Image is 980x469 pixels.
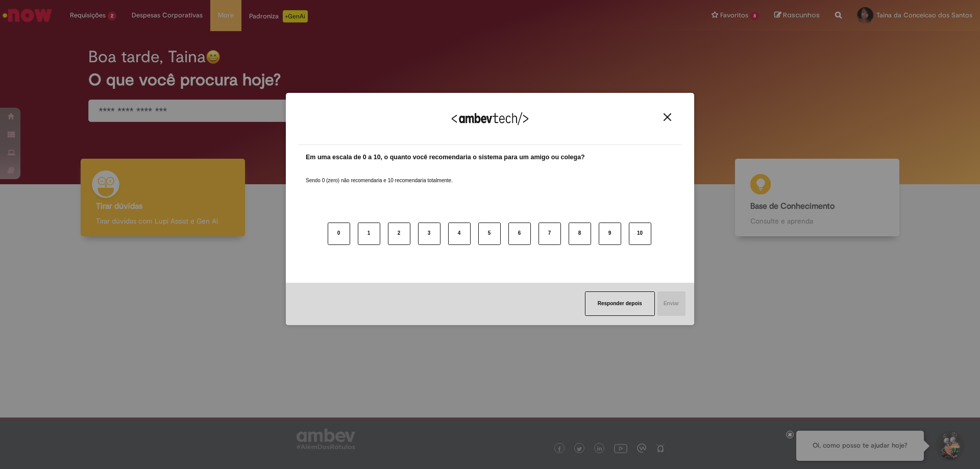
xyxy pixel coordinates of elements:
[599,223,621,245] button: 9
[328,223,350,245] button: 0
[358,223,380,245] button: 1
[585,291,655,316] button: Responder depois
[478,223,501,245] button: 5
[660,113,674,121] button: Close
[306,165,453,184] label: Sendo 0 (zero) não recomendaria e 10 recomendaria totalmente.
[418,223,440,245] button: 3
[388,223,410,245] button: 2
[306,153,585,162] label: Em uma escala de 0 a 10, o quanto você recomendaria o sistema para um amigo ou colega?
[538,223,561,245] button: 7
[569,223,591,245] button: 8
[629,223,651,245] button: 10
[448,223,471,245] button: 4
[452,112,528,125] img: Logo Ambevtech
[508,223,531,245] button: 6
[664,113,671,121] img: Close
